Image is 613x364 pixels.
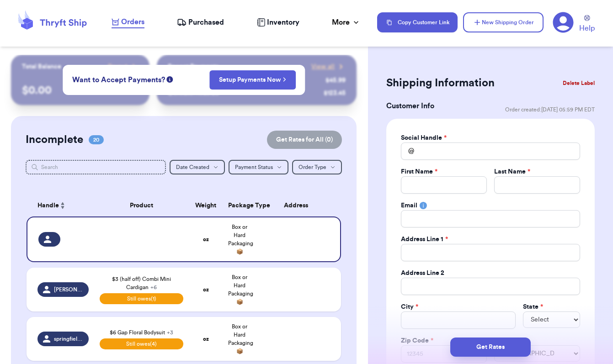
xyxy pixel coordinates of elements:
h2: Incomplete [26,132,83,147]
th: Address [256,195,341,216]
a: Purchased [177,17,224,28]
span: Still owes (4) [100,338,183,349]
h2: Shipping Information [386,76,495,90]
p: Recent Payments [168,62,219,71]
span: + 3 [167,330,173,335]
span: View all [311,62,335,71]
p: $ 0.00 [22,83,139,98]
span: Box or Hard Packaging 📦 [228,224,253,254]
button: Payment Status [229,160,288,174]
button: Get Rates for All (0) [267,131,342,149]
a: Orders [112,16,144,28]
span: Payout [108,62,128,71]
button: New Shipping Order [463,12,544,32]
button: Get Rates [450,338,531,357]
button: Copy Customer Link [377,12,458,32]
label: State [523,302,543,311]
span: Help [579,23,595,34]
span: [PERSON_NAME].[PERSON_NAME] [54,286,83,293]
th: Weight [189,195,223,216]
button: Order Type [292,160,342,174]
label: Last Name [494,167,530,176]
label: Address Line 1 [401,235,448,244]
button: Delete Label [559,73,598,93]
a: View all [311,62,346,71]
button: Sort ascending [59,200,66,211]
strong: oz [203,287,209,292]
span: Want to Accept Payments? [72,74,165,85]
span: 20 [89,135,104,144]
th: Product [94,195,189,216]
label: First Name [401,167,437,176]
div: $ 45.99 [325,76,346,85]
button: Setup Payments Now [209,70,296,90]
span: Date Created [176,164,209,170]
strong: oz [203,336,209,342]
span: Box or Hard Packaging 📦 [228,324,253,354]
input: Search [26,160,166,174]
label: City [401,302,418,311]
span: $3 (half off) Combi Mini Cardigan [112,276,171,290]
span: + 6 [150,285,157,290]
span: Handle [37,201,59,211]
label: Email [401,201,417,210]
a: Inventory [257,17,299,28]
div: @ [401,142,414,160]
span: Order created: [DATE] 05:59 PM EDT [505,106,595,113]
div: $ 123.45 [324,89,346,98]
span: Inventory [267,17,299,28]
span: Still owes (1) [100,293,183,304]
a: Help [579,15,595,34]
a: Setup Payments Now [219,75,286,84]
span: Orders [121,16,144,27]
h3: Customer Info [386,100,434,111]
label: Address Line 2 [401,269,444,278]
button: Date Created [170,160,225,174]
span: Purchased [188,17,224,28]
span: $6 Gap Floral Bodysuit [110,330,173,335]
div: More [332,17,361,28]
span: Box or Hard Packaging 📦 [228,274,253,305]
th: Package Type [223,195,256,216]
a: Payout [108,62,139,71]
p: Total Balance [22,62,61,71]
span: Payment Status [235,164,273,170]
label: Social Handle [401,133,447,142]
strong: oz [203,237,209,242]
span: Order Type [299,164,326,170]
span: springfieldsprouts [54,335,83,343]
